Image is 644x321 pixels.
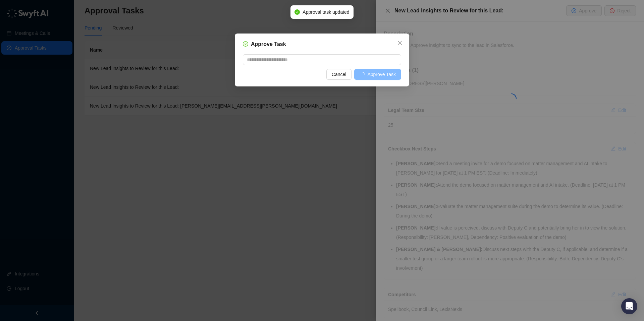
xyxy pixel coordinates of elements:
span: Approve Task [367,71,396,78]
span: loading [360,72,365,77]
button: Cancel [326,69,352,80]
span: check-circle [294,9,300,15]
h5: Approve Task [251,40,286,48]
span: close [397,40,402,46]
div: Open Intercom Messenger [621,298,637,314]
span: Approval task updated [303,8,349,16]
span: check-circle [243,41,248,47]
span: Cancel [332,71,346,78]
button: Approve Task [354,69,401,80]
button: Close [394,38,405,48]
